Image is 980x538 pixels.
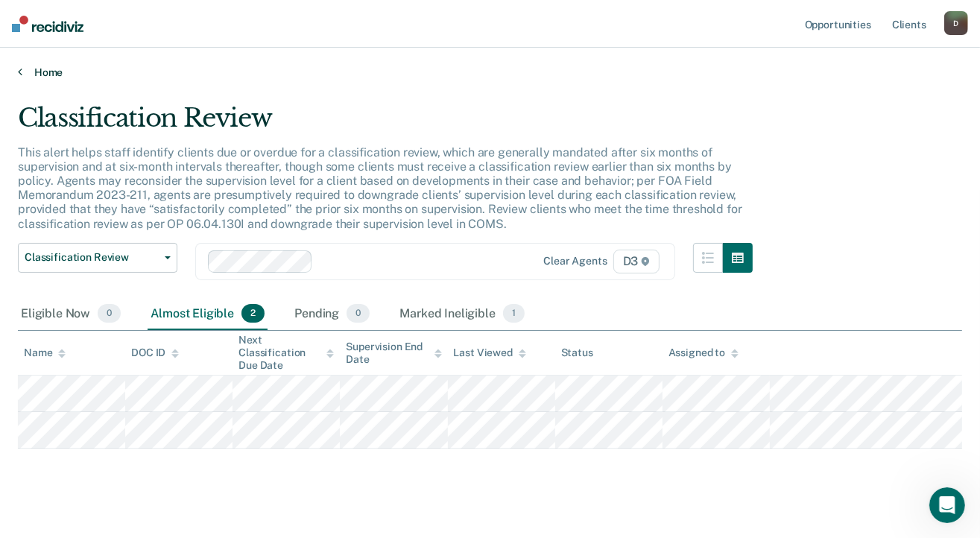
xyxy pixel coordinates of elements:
[929,487,965,523] iframe: Intercom live chat
[454,346,526,359] div: Last Viewed
[613,250,660,273] span: D3
[18,66,962,79] a: Home
[503,304,525,323] span: 1
[24,346,66,359] div: Name
[25,251,159,264] span: Classification Review
[148,298,268,331] div: Almost Eligible2
[18,145,742,231] p: This alert helps staff identify clients due or overdue for a classification review, which are gen...
[346,341,441,366] div: Supervision End Date
[944,11,968,35] button: D
[18,298,124,331] div: Eligible Now0
[668,346,739,359] div: Assigned to
[238,334,334,371] div: Next Classification Due Date
[543,255,607,268] div: Clear agents
[241,304,265,323] span: 2
[18,243,177,273] button: Classification Review
[291,298,373,331] div: Pending0
[396,298,528,331] div: Marked Ineligible1
[561,346,593,359] div: Status
[12,16,83,32] img: Recidiviz
[98,304,121,323] span: 0
[347,304,370,323] span: 0
[18,103,753,145] div: Classification Review
[131,346,179,359] div: DOC ID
